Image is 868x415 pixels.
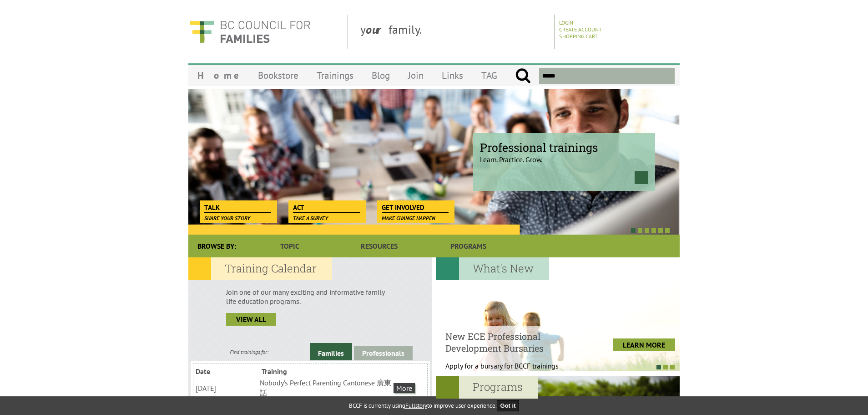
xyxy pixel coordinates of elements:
h2: What's New [436,257,549,280]
a: Professionals [354,346,413,360]
a: Blog [363,65,399,86]
a: Talk Share your story [200,200,276,213]
p: Learn. Practice. Grow. [480,147,648,164]
span: Make change happen [382,215,435,221]
div: Find trainings for: [188,348,310,355]
a: Resources [334,235,424,257]
span: Act [293,203,360,213]
li: Training [262,366,326,377]
a: Fullstory [405,402,427,410]
input: Submit [515,68,531,84]
a: Topic [245,235,334,257]
a: Home [188,65,249,86]
a: view all [226,313,276,326]
a: Act Take a survey [288,200,364,213]
div: y family. [353,15,555,49]
li: [DATE] [196,383,258,394]
a: Bookstore [249,65,308,86]
span: Talk [204,203,271,213]
span: Share your story [204,215,250,221]
li: Date [196,366,260,377]
div: Browse By: [188,235,245,257]
a: Families [310,343,352,360]
img: BC Council for FAMILIES [188,15,311,49]
span: Professional trainings [480,140,648,155]
p: Join one of our many exciting and informative family life education programs. [226,287,394,306]
p: Apply for a bursary for BCCF trainings West... [445,361,581,379]
h2: Programs [436,376,538,399]
a: Join [399,65,433,86]
a: Login [559,19,573,26]
h2: Training Calendar [188,257,332,280]
a: LEARN MORE [613,338,675,351]
h4: New ECE Professional Development Bursaries [445,330,581,354]
a: Trainings [308,65,363,86]
a: Create Account [559,26,602,33]
span: Get Involved [382,203,449,213]
a: TAG [472,65,506,86]
a: Get Involved Make change happen [377,200,453,213]
a: More [394,383,415,393]
button: Got it [497,400,520,411]
span: Take a survey [293,215,328,221]
a: Programs [424,235,513,257]
li: Nobody’s Perfect Parenting Cantonese 廣東話 [260,377,392,399]
a: Shopping Cart [559,33,598,40]
a: Links [433,65,472,86]
strong: our [366,22,389,37]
